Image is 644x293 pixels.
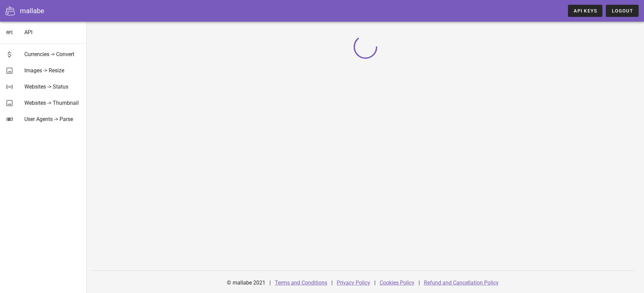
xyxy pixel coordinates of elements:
div: API [24,29,81,35]
div: © mallabe 2021 [223,275,269,291]
a: Refund and Cancellation Policy [424,279,499,286]
span: Logout [611,8,633,14]
div: Currencies -> Convert [24,51,81,57]
div: Images -> Resize [24,67,81,74]
a: API Keys [568,5,602,17]
div: | [419,275,420,291]
div: Websites -> Thumbnail [24,100,81,106]
div: mallabe [20,6,44,16]
a: Terms and Conditions [275,279,327,286]
div: | [374,275,376,291]
span: API Keys [573,8,597,14]
div: User Agents -> Parse [24,116,81,122]
a: Privacy Policy [337,279,370,286]
div: | [331,275,333,291]
div: Websites -> Status [24,83,81,90]
div: | [269,275,271,291]
a: Cookies Policy [380,279,414,286]
button: Logout [606,5,639,17]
